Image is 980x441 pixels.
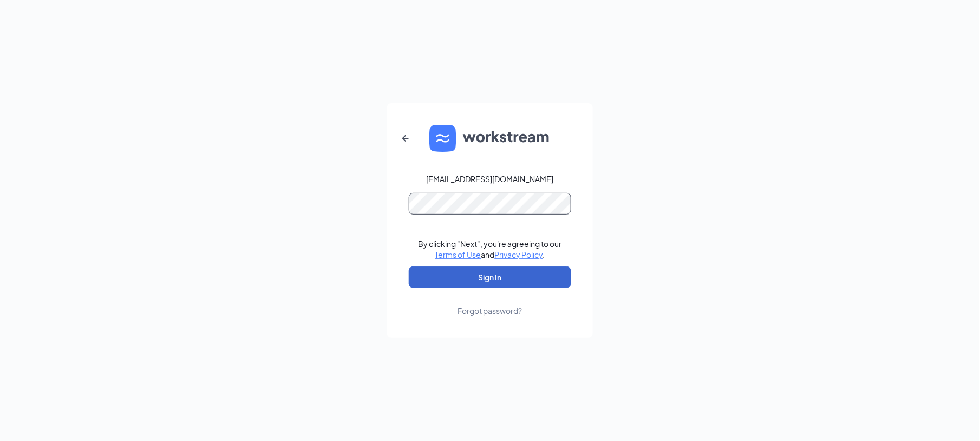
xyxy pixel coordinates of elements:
button: Sign In [409,266,571,288]
div: Forgot password? [458,305,522,316]
div: [EMAIL_ADDRESS][DOMAIN_NAME] [427,173,554,184]
button: ArrowLeftNew [393,125,419,151]
a: Privacy Policy [495,250,543,259]
img: WS logo and Workstream text [429,125,551,152]
a: Terms of Use [435,250,481,259]
svg: ArrowLeftNew [399,132,412,145]
div: By clicking "Next", you're agreeing to our and . [419,238,562,260]
a: Forgot password? [458,288,522,316]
